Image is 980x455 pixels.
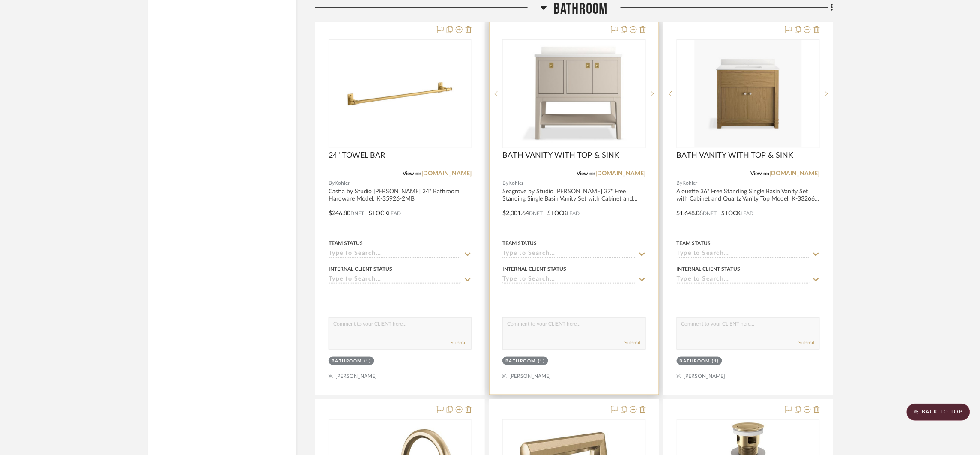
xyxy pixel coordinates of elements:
span: By [677,179,683,187]
input: Type to Search… [502,276,635,284]
img: 24" TOWEL BAR [347,40,454,147]
scroll-to-top-button: BACK TO TOP [907,404,970,421]
input: Type to Search… [329,250,461,258]
input: Type to Search… [677,276,810,284]
span: BATH VANITY WITH TOP & SINK [677,151,794,160]
div: Internal Client Status [502,265,566,273]
div: 0 [503,40,645,148]
input: Type to Search… [329,276,461,284]
a: [DOMAIN_NAME] [421,171,472,177]
div: 0 [677,40,819,148]
div: Team Status [329,239,363,247]
input: Type to Search… [677,250,810,258]
div: (1) [538,358,545,365]
span: By [329,179,335,187]
img: BATH VANITY WITH TOP & SINK [520,40,627,147]
button: Submit [799,339,815,347]
span: Kohler [508,179,523,187]
button: Submit [451,339,467,347]
span: Kohler [683,179,698,187]
div: 0 [329,40,471,148]
span: By [502,179,508,187]
div: (1) [712,358,720,365]
img: BATH VANITY WITH TOP & SINK [695,40,802,147]
span: BATH VANITY WITH TOP & SINK [502,151,619,160]
span: View on [751,171,770,176]
span: View on [403,171,421,176]
span: Kohler [335,179,350,187]
div: Bathroom [332,358,362,365]
div: Team Status [502,239,537,247]
input: Type to Search… [502,250,635,258]
a: [DOMAIN_NAME] [596,171,646,177]
div: Bathroom [680,358,710,365]
div: Bathroom [505,358,536,365]
div: Internal Client Status [677,265,741,273]
a: [DOMAIN_NAME] [770,171,820,177]
div: (1) [364,358,371,365]
span: 24" TOWEL BAR [329,151,385,160]
div: Team Status [677,239,711,247]
button: Submit [625,339,641,347]
div: Internal Client Status [329,265,392,273]
span: View on [577,171,596,176]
